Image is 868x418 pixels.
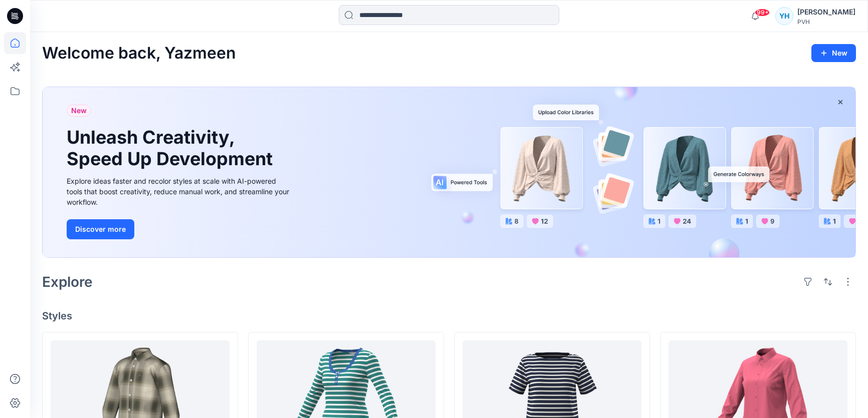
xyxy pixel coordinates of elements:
[42,44,236,63] h2: Welcome back, Yazmeen
[755,9,770,17] span: 99+
[67,127,277,170] h1: Unleash Creativity, Speed Up Development
[42,274,93,290] h2: Explore
[67,219,134,239] button: Discover more
[67,176,292,207] div: Explore ideas faster and recolor styles at scale with AI-powered tools that boost creativity, red...
[811,44,856,62] button: New
[797,6,855,18] div: [PERSON_NAME]
[775,7,793,25] div: YH
[42,310,856,322] h4: Styles
[797,18,855,26] div: PVH
[71,105,87,117] span: New
[67,219,292,239] a: Discover more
